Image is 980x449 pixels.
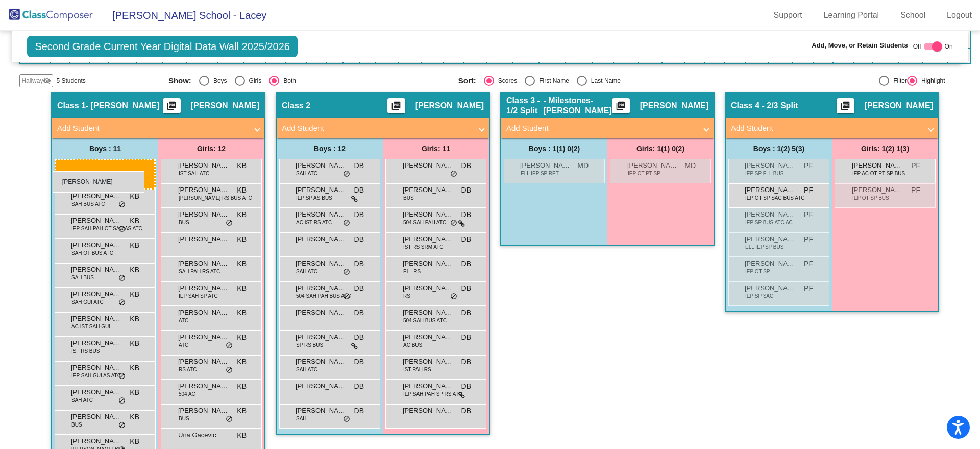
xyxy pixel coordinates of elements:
[178,406,229,416] span: [PERSON_NAME]
[179,366,197,373] span: RS ATC
[86,101,159,111] span: - [PERSON_NAME]
[71,216,122,226] span: [PERSON_NAME]
[296,160,347,171] span: [PERSON_NAME]
[415,101,484,111] span: [PERSON_NAME]
[892,7,934,23] a: School
[179,390,195,398] span: 504 AC
[226,342,233,350] span: do_not_disturb_alt
[745,268,770,275] span: IEP OT SP
[52,138,158,159] div: Boys : 11
[745,194,805,202] span: IEP OT SP SAC BUS ATC
[354,332,364,343] span: DB
[354,160,364,171] span: DB
[179,317,188,324] span: ATC
[461,258,471,269] span: DB
[403,219,446,226] span: 504 SAH PAH ATC
[102,7,266,23] span: [PERSON_NAME] School - Lacey
[501,138,607,159] div: Boys : 1(1) 0(2)
[403,160,454,171] span: [PERSON_NAME]
[71,421,82,429] span: BUS
[71,347,100,355] span: IST RS BUS
[403,332,454,342] span: [PERSON_NAME]
[191,101,259,111] span: [PERSON_NAME]
[71,338,122,348] span: [PERSON_NAME]
[461,406,471,416] span: DB
[178,430,229,440] span: Una Gacevic
[390,101,402,115] mat-icon: picture_as_pdf
[179,292,218,300] span: IEP SAH SP ATC
[178,160,229,171] span: [PERSON_NAME]
[71,225,142,232] span: IEP SAH PAH OT SAC AS ATC
[520,160,571,171] span: [PERSON_NAME] [PERSON_NAME]
[130,412,139,422] span: KB
[118,372,126,381] span: do_not_disturb_alt
[179,341,188,349] span: ATC
[615,101,627,115] mat-icon: picture_as_pdf
[245,76,262,85] div: Girls
[237,308,247,318] span: KB
[766,7,811,23] a: Support
[237,406,247,416] span: KB
[226,219,233,227] span: do_not_disturb_alt
[403,258,454,269] span: [PERSON_NAME]
[71,249,113,257] span: SAH OT BUS ATC
[403,308,454,318] span: [PERSON_NAME]
[130,338,139,349] span: KB
[343,268,350,276] span: do_not_disturb_alt
[745,258,796,269] span: [PERSON_NAME]
[461,209,471,220] span: DB
[354,308,364,318] span: DB
[461,185,471,196] span: DB
[158,138,264,159] div: Girls: 12
[354,185,364,196] span: DB
[226,366,233,374] span: do_not_disturb_alt
[165,101,178,115] mat-icon: picture_as_pdf
[296,209,347,220] span: [PERSON_NAME]
[118,299,126,307] span: do_not_disturb_alt
[731,123,921,134] mat-panel-title: Add Student
[71,363,122,373] span: [PERSON_NAME]
[387,98,405,113] button: Print Students Details
[354,357,364,367] span: DB
[296,332,347,342] span: [PERSON_NAME]
[535,76,569,85] div: First Name
[130,314,139,324] span: KB
[71,412,122,422] span: [PERSON_NAME]
[865,101,933,111] span: [PERSON_NAME]
[130,265,139,275] span: KB
[403,357,454,367] span: [PERSON_NAME]
[461,381,471,392] span: DB
[130,436,139,447] span: KB
[282,101,310,111] span: Class 2
[277,118,489,138] mat-expansion-panel-header: Add Student
[237,430,247,441] span: KB
[812,40,908,51] span: Add, Move, or Retain Students
[403,185,454,195] span: [PERSON_NAME]
[71,372,121,380] span: IEP SAH GUI AS ATC
[178,357,229,367] span: [PERSON_NAME]
[118,397,126,405] span: do_not_disturb_alt
[403,406,454,416] span: [PERSON_NAME]
[839,101,851,115] mat-icon: picture_as_pdf
[71,298,104,306] span: SAH GUI ATC
[501,118,714,138] mat-expansion-panel-header: Add Student
[237,160,247,171] span: KB
[804,160,813,171] span: PF
[450,293,457,301] span: do_not_disturb_alt
[852,194,889,202] span: IEP OT SP BUS
[71,240,122,250] span: [PERSON_NAME]
[804,258,813,269] span: PF
[913,42,921,51] span: Off
[343,293,350,301] span: do_not_disturb_alt
[403,390,462,398] span: IEP SAH PAH SP RS ATC
[911,185,920,196] span: PF
[450,170,457,178] span: do_not_disturb_alt
[461,357,471,367] span: DB
[279,76,296,85] div: Both
[745,209,796,220] span: [PERSON_NAME]
[27,36,298,57] span: Second Grade Current Year Digital Data Wall 2025/2026
[607,138,714,159] div: Girls: 1(1) 0(2)
[745,160,796,171] span: [PERSON_NAME] [PERSON_NAME]
[354,283,364,294] span: DB
[71,191,122,201] span: [PERSON_NAME]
